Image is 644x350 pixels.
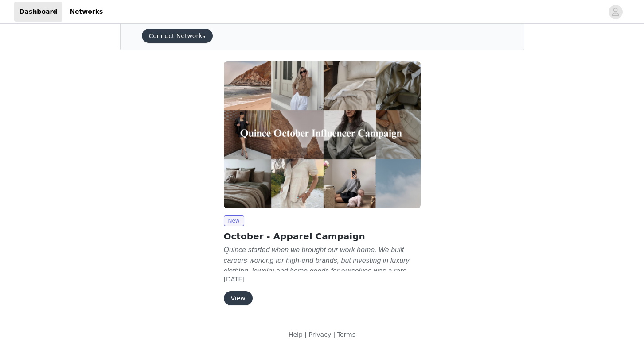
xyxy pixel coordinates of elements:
[64,2,108,22] a: Networks
[611,5,620,19] div: avatar
[224,61,421,208] img: Quince
[14,2,62,22] a: Dashboard
[224,291,253,305] button: View
[224,215,244,226] span: New
[224,295,253,302] a: View
[308,331,331,338] a: Privacy
[224,276,245,283] span: [DATE]
[333,331,336,338] span: |
[337,331,355,338] a: Terms
[304,331,307,338] span: |
[224,230,421,243] h2: October - Apparel Campaign
[289,331,303,338] a: Help
[224,246,413,307] em: Quince started when we brought our work home. We built careers working for high-end brands, but i...
[142,29,213,43] button: Connect Networks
